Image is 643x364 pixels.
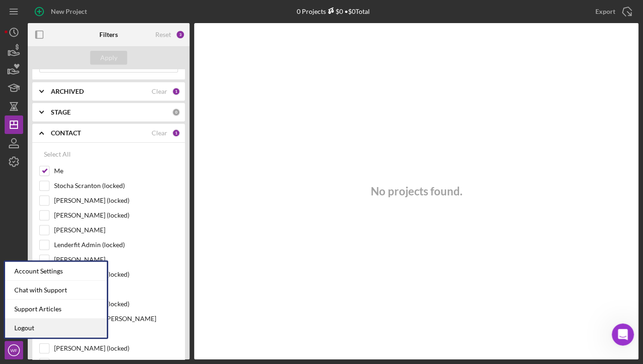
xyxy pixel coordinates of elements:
label: [PERSON_NAME] [54,225,178,235]
label: [PERSON_NAME] (locked) [54,196,178,205]
button: Apply [90,51,127,65]
div: 1 [172,129,180,137]
div: 3 [176,30,185,39]
div: New Project [51,2,87,21]
div: Account Settings [5,262,107,281]
label: Lenderfit Admin (locked) [54,240,178,249]
text: WF [11,348,18,353]
a: Logout [5,319,107,338]
button: New Project [28,2,96,21]
div: Reset [155,31,171,38]
div: Apply [100,51,117,65]
label: [PERSON_NAME] (locked) [54,299,178,309]
div: Chat with Support [5,281,107,300]
b: Filters [99,31,118,38]
label: Me [54,166,178,176]
button: WF [5,341,23,359]
div: Export [595,2,615,21]
label: [PERSON_NAME] [54,285,178,294]
button: Select All [39,145,75,164]
button: Export [586,2,638,21]
b: CONTACT [51,129,81,137]
div: Select All [44,145,71,164]
label: [PERSON_NAME] (locked) [54,270,178,279]
label: [PERSON_NAME] [54,255,178,264]
label: [PERSON_NAME] [54,329,178,338]
a: Support Articles [5,300,107,319]
b: ARCHIVED [51,88,84,95]
div: 0 [172,108,180,116]
label: [PERSON_NAME] (locked) [54,344,178,353]
div: Clear [152,88,167,95]
iframe: Intercom live chat [612,323,634,346]
div: $0 [325,7,343,15]
h3: No projects found. [371,185,462,198]
label: [PERSON_NAME] (locked) [54,211,178,220]
div: 0 Projects • $0 Total [296,7,369,15]
label: bcl.of.[US_STATE] [PERSON_NAME] [54,314,178,323]
div: 1 [172,87,180,96]
b: STAGE [51,109,71,116]
div: Clear [152,129,167,137]
label: Stocha Scranton (locked) [54,181,178,190]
